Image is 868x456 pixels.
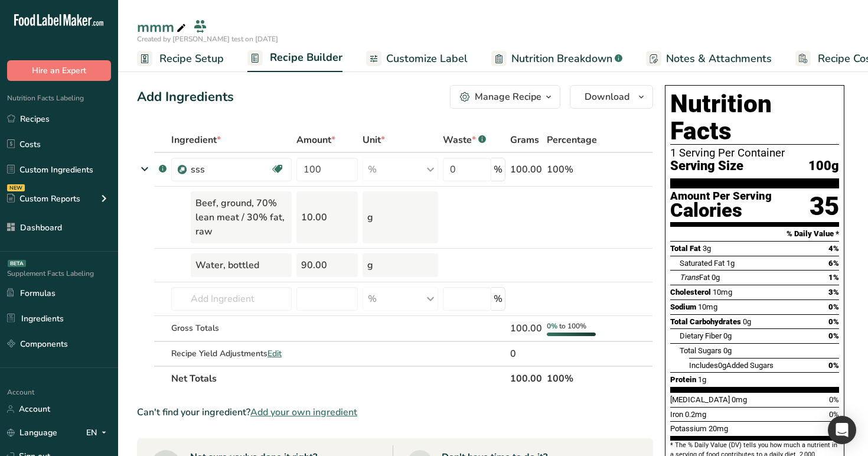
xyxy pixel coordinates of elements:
[680,259,725,268] span: Saturated Fat
[7,193,80,205] div: Custom Reports
[296,133,335,147] span: Amount
[808,159,839,174] span: 100g
[829,395,839,404] span: 0%
[169,366,508,390] th: Net Totals
[670,202,772,219] div: Calories
[137,34,278,44] span: Created by [PERSON_NAME] test on [DATE]
[713,288,732,297] span: 10mg
[829,410,839,419] span: 0%
[732,395,747,404] span: 0mg
[709,424,728,433] span: 20mg
[828,331,839,340] span: 0%
[670,410,683,419] span: Iron
[726,259,735,268] span: 1g
[670,424,707,433] span: Potassium
[510,347,542,361] div: 0
[670,288,711,297] span: Cholesterol
[191,162,270,177] div: sss
[363,253,438,277] div: g
[366,45,468,72] a: Customize Label
[670,302,696,311] span: Sodium
[386,51,468,67] span: Customize Label
[828,416,856,444] div: Open Intercom Messenger
[828,317,839,326] span: 0%
[689,361,774,370] span: Includes Added Sugars
[137,405,653,419] div: Can't find your ingredient?
[296,253,358,277] div: 90.00
[137,87,234,107] div: Add Ingredients
[510,321,542,336] div: 100.00
[443,133,486,147] div: Waste
[828,288,839,297] span: 3%
[670,317,741,326] span: Total Carbohydrates
[8,260,26,267] div: BETA
[743,317,751,326] span: 0g
[159,51,224,67] span: Recipe Setup
[511,51,612,67] span: Nutrition Breakdown
[828,361,839,370] span: 0%
[712,273,720,282] span: 0g
[171,322,292,334] div: Gross Totals
[670,395,730,404] span: [MEDICAL_DATA]
[723,346,732,355] span: 0g
[363,133,385,147] span: Unit
[191,253,292,277] div: Water, bottled
[547,321,557,331] span: 0%
[544,366,599,390] th: 100%
[810,191,839,222] div: 35
[363,191,438,243] div: g
[547,162,597,177] div: 100%
[828,302,839,311] span: 0%
[510,162,542,177] div: 100.00
[7,60,111,81] button: Hire an Expert
[559,321,586,331] span: to 100%
[547,133,597,147] span: Percentage
[510,133,539,147] span: Grams
[723,331,732,340] span: 0g
[267,348,282,359] span: Edit
[670,159,743,174] span: Serving Size
[491,45,622,72] a: Nutrition Breakdown
[718,361,726,370] span: 0g
[670,227,839,241] section: % Daily Value *
[171,133,221,147] span: Ingredient
[475,90,541,104] div: Manage Recipe
[191,191,292,243] div: Beef, ground, 70% lean meat / 30% fat, raw
[670,244,701,253] span: Total Fat
[680,273,710,282] span: Fat
[680,331,722,340] span: Dietary Fiber
[296,191,358,243] div: 10.00
[828,259,839,268] span: 6%
[171,347,292,360] div: Recipe Yield Adjustments
[450,85,560,109] button: Manage Recipe
[828,244,839,253] span: 4%
[698,375,706,384] span: 1g
[666,51,772,67] span: Notes & Attachments
[137,17,188,38] div: mmm
[171,287,292,311] input: Add Ingredient
[250,405,357,419] span: Add your own ingredient
[685,410,706,419] span: 0.2mg
[570,85,653,109] button: Download
[703,244,711,253] span: 3g
[670,191,772,202] div: Amount Per Serving
[508,366,544,390] th: 100.00
[137,45,224,72] a: Recipe Setup
[646,45,772,72] a: Notes & Attachments
[7,422,57,443] a: Language
[7,184,25,191] div: NEW
[247,44,342,73] a: Recipe Builder
[698,302,717,311] span: 10mg
[670,147,839,159] div: 1 Serving Per Container
[680,346,722,355] span: Total Sugars
[178,165,187,174] img: Sub Recipe
[680,273,699,282] i: Trans
[828,273,839,282] span: 1%
[270,50,342,66] span: Recipe Builder
[585,90,629,104] span: Download
[670,90,839,145] h1: Nutrition Facts
[670,375,696,384] span: Protein
[86,426,111,440] div: EN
